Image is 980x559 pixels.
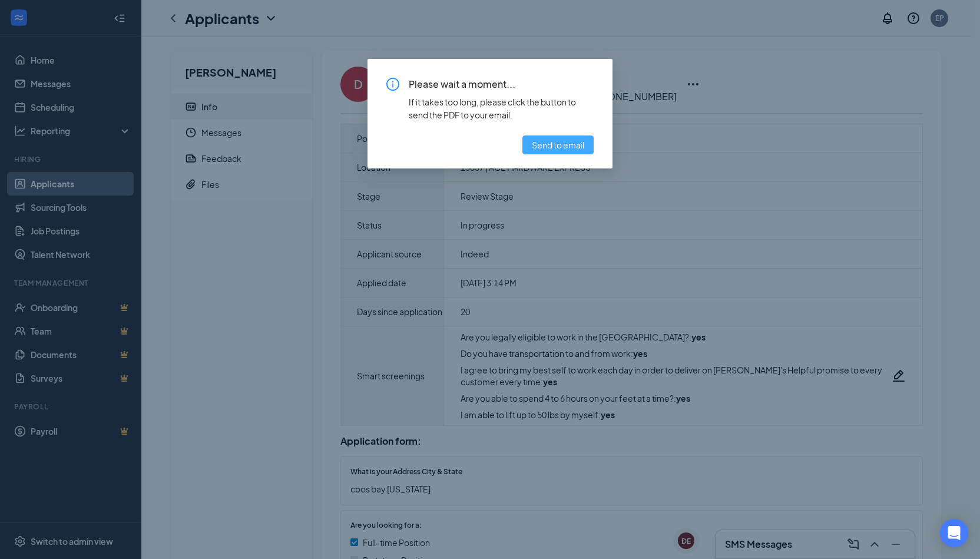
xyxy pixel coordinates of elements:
span: Send to email [532,138,584,151]
button: Send to email [522,135,594,154]
span: Please wait a moment... [409,78,594,91]
div: Open Intercom Messenger [940,519,968,547]
div: If it takes too long, please click the button to send the PDF to your email. [409,95,594,121]
span: info-circle [386,78,399,91]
